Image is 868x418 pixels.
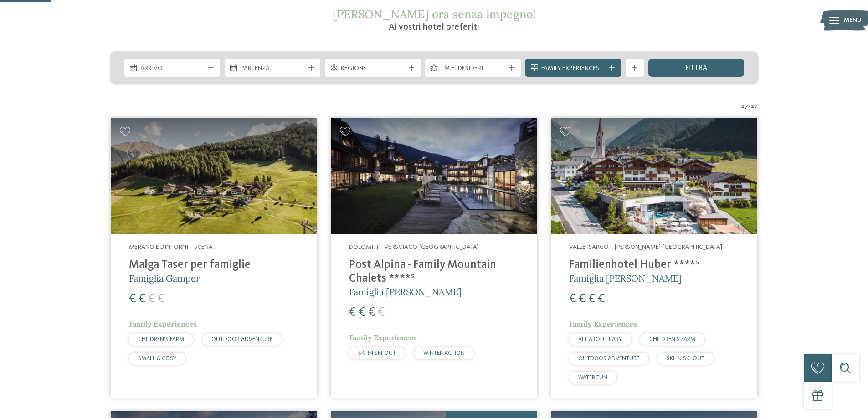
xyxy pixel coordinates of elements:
span: € [359,307,365,318]
span: WATER FUN [578,375,607,381]
span: € [569,293,576,305]
span: CHILDREN’S FARM [649,337,695,342]
span: € [579,293,586,305]
span: Ai vostri hotel preferiti [389,23,479,32]
span: WINTER ACTION [423,350,465,356]
span: SKI-IN SKI-OUT [667,356,704,362]
a: Cercate un hotel per famiglie? Qui troverete solo i migliori! Dolomiti – Versciaco-[GEOGRAPHIC_DA... [331,118,537,398]
a: Cercate un hotel per famiglie? Qui troverete solo i migliori! Valle Isarco – [PERSON_NAME]-[GEOGR... [551,118,757,398]
span: Famiglia [PERSON_NAME] [569,272,682,284]
span: Family Experiences [541,64,605,73]
a: Cercate un hotel per famiglie? Qui troverete solo i migliori! Merano e dintorni – Scena Malga Tas... [111,118,317,398]
span: € [378,307,385,318]
span: I miei desideri [441,64,505,73]
span: Partenza [241,64,304,73]
span: Valle Isarco – [PERSON_NAME]-[GEOGRAPHIC_DATA] [569,244,722,250]
span: € [349,307,356,318]
span: ALL ABOUT BABY [578,337,622,342]
span: / [748,102,751,111]
span: € [139,293,145,305]
span: € [598,293,605,305]
span: Famiglia [PERSON_NAME] [349,286,462,297]
span: 27 [741,102,748,111]
span: Regione [341,64,405,73]
span: Family Experiences [569,319,637,328]
span: SMALL & COSY [138,356,176,362]
span: filtra [685,65,707,72]
h4: Malga Taser per famiglie [129,258,299,272]
span: Family Experiences [349,333,417,342]
span: Famiglia Gamper [129,272,200,284]
span: SKI-IN SKI-OUT [358,350,396,356]
span: € [129,293,136,305]
img: Cercate un hotel per famiglie? Qui troverete solo i migliori! [111,118,317,234]
h4: Post Alpina - Family Mountain Chalets ****ˢ [349,258,519,286]
span: € [368,307,375,318]
span: € [588,293,595,305]
h4: Familienhotel Huber ****ˢ [569,258,739,272]
span: € [148,293,155,305]
span: Merano e dintorni – Scena [129,244,213,250]
span: Family Experiences [129,319,197,328]
span: CHILDREN’S FARM [138,337,184,342]
span: OUTDOOR ADVENTURE [578,356,639,362]
span: 27 [751,102,758,111]
img: Cercate un hotel per famiglie? Qui troverete solo i migliori! [551,118,757,234]
span: € [158,293,164,305]
span: OUTDOOR ADVENTURE [211,337,272,342]
span: Arrivo [140,64,204,73]
span: Dolomiti – Versciaco-[GEOGRAPHIC_DATA] [349,244,479,250]
span: [PERSON_NAME] ora senza impegno! [333,7,536,21]
img: Post Alpina - Family Mountain Chalets ****ˢ [331,118,537,234]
